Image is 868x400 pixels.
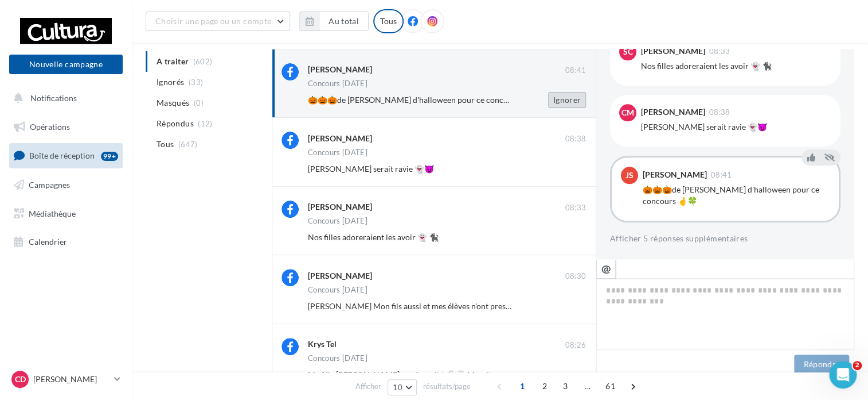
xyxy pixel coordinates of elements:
[308,370,491,379] span: Ma fille [PERSON_NAME] en rêverait ! 👻💀 Merci!
[29,151,95,160] span: Boîte de réception
[711,171,732,179] span: 08:41
[709,48,730,55] span: 08:33
[308,149,367,156] div: Concours [DATE]
[373,9,404,33] div: Tous
[578,377,597,395] span: ...
[308,64,372,75] div: [PERSON_NAME]
[157,118,194,129] span: Répondus
[189,78,203,87] span: (33)
[641,108,705,116] div: [PERSON_NAME]
[794,355,849,374] button: Répondre
[565,203,586,213] span: 08:33
[621,107,634,118] span: CM
[641,121,831,133] div: [PERSON_NAME] serait ravie 👻😈
[157,139,174,150] span: Tous
[308,286,367,294] div: Concours [DATE]
[7,86,120,110] button: Notifications
[853,361,862,370] span: 2
[29,208,76,218] span: Médiathèque
[513,377,531,395] span: 1
[157,97,189,109] span: Masqués
[198,119,212,128] span: (12)
[596,259,616,279] button: @
[643,184,830,207] div: 🎃🎃🎃de [PERSON_NAME] d'halloween pour ce concours 🤞🍀
[709,109,730,116] span: 08:38
[7,115,125,139] a: Opérations
[393,383,402,392] span: 10
[623,46,633,57] span: SC
[308,301,572,311] span: [PERSON_NAME] Mon fils aussi et mes élèves n'ont presque plus que ça 😅
[641,47,705,55] div: [PERSON_NAME]
[388,379,417,395] button: 10
[308,80,367,87] div: Concours [DATE]
[565,271,586,282] span: 08:30
[7,230,125,254] a: Calendrier
[308,95,541,105] span: 🎃🎃🎃de [PERSON_NAME] d'halloween pour ce concours 🤞🍀
[308,270,372,282] div: [PERSON_NAME]
[194,98,204,107] span: (0)
[601,377,620,395] span: 61
[7,173,125,197] a: Campagnes
[29,180,70,190] span: Campagnes
[9,55,123,74] button: Nouvelle campagne
[548,92,586,108] button: Ignorer
[157,76,184,88] span: Ignorés
[7,202,125,226] a: Médiathèque
[610,232,748,245] button: Afficher 5 réponses supplémentaires
[423,381,471,392] span: résultats/page
[155,16,271,26] span: Choisir une page ou un compte
[319,11,369,31] button: Au total
[30,122,70,132] span: Opérations
[33,374,110,385] p: [PERSON_NAME]
[641,60,831,72] div: Nos filles adoreraient les avoir 👻 🐈‍⬛
[299,11,369,31] button: Au total
[535,377,554,395] span: 2
[565,340,586,351] span: 08:26
[30,93,77,103] span: Notifications
[15,374,26,385] span: CD
[7,143,125,168] a: Boîte de réception99+
[565,66,586,76] span: 08:41
[9,368,123,390] a: CD [PERSON_NAME]
[556,377,574,395] span: 3
[308,217,367,225] div: Concours [DATE]
[829,361,857,389] iframe: Intercom live chat
[308,133,372,144] div: [PERSON_NAME]
[146,11,290,31] button: Choisir une page ou un compte
[178,140,198,149] span: (647)
[565,134,586,144] span: 08:38
[601,263,611,274] i: @
[308,164,434,174] span: [PERSON_NAME] serait ravie 👻😈
[308,355,367,362] div: Concours [DATE]
[355,381,381,392] span: Afficher
[29,237,67,247] span: Calendrier
[625,170,634,181] span: JS
[308,232,439,242] span: Nos filles adoreraient les avoir 👻 🐈‍⬛
[308,201,372,213] div: [PERSON_NAME]
[308,339,337,350] div: Krys Tel
[101,152,118,161] div: 99+
[643,171,707,179] div: [PERSON_NAME]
